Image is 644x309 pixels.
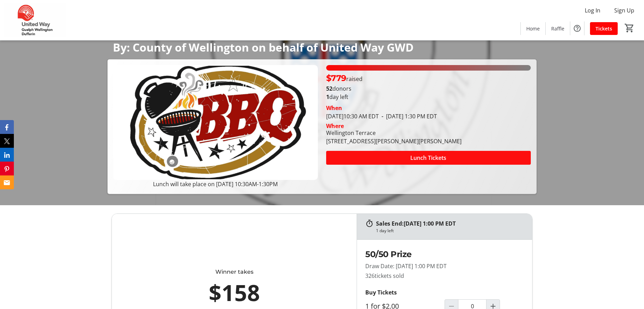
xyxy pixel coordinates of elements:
[326,123,344,129] div: Where
[590,22,618,35] a: Tickets
[379,112,437,120] span: [DATE] 1:30 PM EDT
[4,3,66,37] img: United Way Guelph Wellington Dufferin's Logo
[326,72,363,84] p: raised
[614,6,634,15] span: Sign Up
[521,22,545,35] a: Home
[404,220,456,227] span: [DATE] 1:00 PM EDT
[609,5,640,16] button: Sign Up
[579,5,606,16] button: Log In
[379,112,386,120] span: -
[526,25,540,32] span: Home
[113,65,318,180] img: Campaign CTA Media Photo
[410,154,446,162] span: Lunch Tickets
[113,41,531,53] p: By: County of Wellington on behalf of United Way GWD
[570,21,584,35] button: Help
[376,228,394,234] div: 1 day left
[585,6,600,15] span: Log In
[326,151,531,165] button: Lunch Tickets
[326,93,531,101] p: day left
[142,268,326,276] div: Winner takes
[551,25,564,32] span: Raffle
[326,65,531,71] div: 100% of fundraising goal reached
[326,84,531,93] p: donors
[365,248,524,261] h2: 50/50 Prize
[326,73,346,83] span: $779
[596,25,612,32] span: Tickets
[376,220,404,227] span: Sales End:
[326,85,332,92] b: 52
[546,22,570,35] a: Raffle
[365,262,524,270] p: Draw Date: [DATE] 1:00 PM EDT
[365,272,524,280] p: 326 tickets sold
[326,112,379,120] span: [DATE] 10:30 AM EDT
[326,93,329,101] span: 1
[326,137,462,145] div: [STREET_ADDRESS][PERSON_NAME][PERSON_NAME]
[326,104,342,112] div: When
[326,129,462,137] div: Wellington Terrace
[365,289,397,296] strong: Buy Tickets
[113,180,318,188] p: Lunch will take place on [DATE] 10:30AM-1:30PM
[623,22,636,34] button: Cart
